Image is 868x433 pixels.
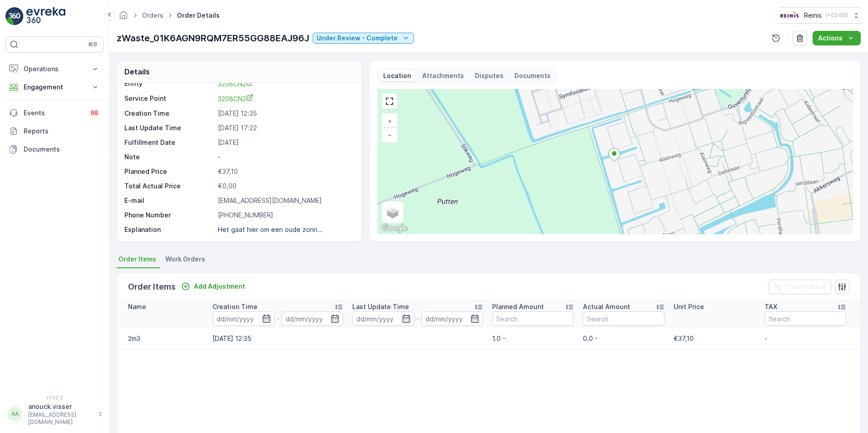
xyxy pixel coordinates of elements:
a: Events99 [5,104,104,122]
span: €37,10 [218,167,238,175]
p: Planned Amount [492,302,544,311]
p: TAX [764,302,777,311]
p: Engagement [24,83,85,92]
p: 0.0 - [583,334,665,343]
p: Actions [818,34,843,43]
span: 3208CN2 [218,80,253,88]
p: Explanation [124,225,214,234]
input: Search [764,311,846,326]
p: Entity [124,79,214,89]
span: Order Details [175,11,222,20]
p: Name [128,302,146,311]
button: Reinis(+02:00) [779,7,861,24]
p: ⌘B [88,41,97,48]
p: Last Update Time [352,302,409,311]
button: Engagement [5,78,104,96]
span: 3208CN2 [218,95,253,103]
p: Clear Filters [786,282,826,291]
td: [DATE] 12:35 [208,328,348,349]
input: dd/mm/yyyy [421,311,483,326]
td: - [760,328,851,349]
input: Search [583,311,665,326]
p: Fulfillment Date [124,138,214,147]
span: + [388,117,392,125]
p: Attachments [422,71,464,80]
input: Search [492,311,574,326]
p: Reports [24,127,100,136]
span: €37,10 [674,335,694,342]
p: Operations [24,64,85,74]
a: Reports [5,122,104,140]
p: 99 [91,109,98,117]
a: Documents [5,140,104,158]
p: [PHONE_NUMBER] [218,211,352,220]
p: Location [383,71,411,80]
a: 3208CN2 [218,79,352,89]
input: dd/mm/yyyy [281,311,344,326]
a: Zoom Out [383,128,396,142]
button: Clear Filters [768,280,831,294]
a: Layers [383,202,403,222]
span: v 1.52.2 [5,395,104,400]
p: - [276,313,280,324]
img: Reinis-Logo-Vrijstaand_Tekengebied-1-copy2_aBO4n7j.png [779,10,800,20]
p: Order Items [128,280,176,293]
p: [DATE] 17:22 [218,123,352,133]
span: − [388,131,392,138]
a: 3208CN2 [218,94,352,103]
p: Planned Price [124,167,167,176]
p: anouck.visser [28,402,94,411]
p: Events [24,108,84,118]
p: Under Review - Complete [316,34,398,43]
span: €0,00 [218,182,237,190]
p: Note [124,153,214,162]
img: logo_light-DOdMpM7g.png [26,7,65,25]
p: zWaste_01K6AGN9RQM7ER55GG88EAJ96J [117,31,309,45]
a: Homepage [118,14,128,21]
p: Disputes [475,71,503,80]
p: Actual Amount [583,302,630,311]
p: [EMAIL_ADDRESS][DOMAIN_NAME] [28,411,94,426]
p: E-mail [124,196,214,205]
button: Actions [813,31,861,45]
button: Add Adjustment [178,281,249,292]
input: dd/mm/yyyy [212,311,275,326]
p: Unit Price [674,302,704,311]
p: Reinis [804,11,822,20]
a: Zoom In [383,114,396,128]
span: Order Items [118,255,156,264]
button: Operations [5,60,104,78]
p: [DATE] [218,138,352,147]
p: Details [124,66,150,77]
p: 1.0 - [492,334,574,343]
p: Service Point [124,94,214,103]
p: Last Update Time [124,123,214,133]
img: logo [5,7,24,25]
p: [EMAIL_ADDRESS][DOMAIN_NAME] [218,196,352,205]
p: Phone Number [124,211,214,220]
div: AA [8,407,22,421]
p: Creation Time [212,302,257,311]
p: Documents [24,145,100,154]
button: Under Review - Complete [313,33,414,44]
p: Het gaat hier om een oude zonn... [218,226,323,233]
button: AAanouck.visser[EMAIL_ADDRESS][DOMAIN_NAME] [5,402,104,426]
td: 2m3 [117,328,208,349]
a: Orders [142,11,163,19]
img: Google [380,222,409,234]
input: dd/mm/yyyy [352,311,414,326]
p: - [218,153,352,162]
span: Work Orders [165,255,205,264]
p: Total Actual Price [124,182,181,191]
p: ( +02:00 ) [825,12,848,19]
p: Add Adjustment [194,282,245,291]
a: View Fullscreen [383,94,396,108]
p: - [416,313,419,324]
p: Creation Time [124,109,214,118]
p: Documents [514,71,551,80]
p: [DATE] 12:35 [218,109,352,118]
a: Open this area in Google Maps (opens a new window) [380,222,409,234]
